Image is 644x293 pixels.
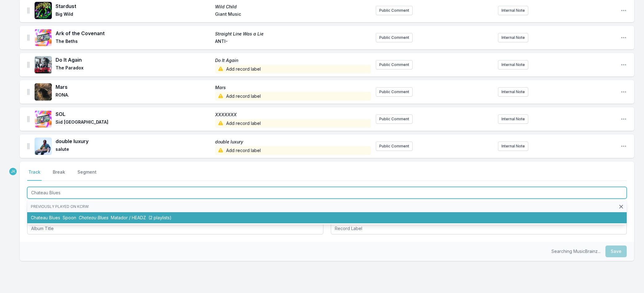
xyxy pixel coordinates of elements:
[215,146,371,155] span: Add record label
[56,2,211,10] span: Stardust
[56,119,211,128] span: Sid [GEOGRAPHIC_DATA]
[35,110,52,128] img: XXXXXXX
[215,65,371,73] span: Add record label
[215,119,371,128] span: Add record label
[56,83,211,91] span: Mars
[79,215,108,220] span: Chateau Blues
[27,143,30,149] img: Drag Handle
[56,38,211,46] span: The Beths
[35,138,52,155] img: double luxury
[27,223,323,234] input: Album Title
[215,4,371,10] span: Wild Child
[56,11,211,19] span: Big Wild
[621,116,627,122] button: Open playlist item options
[27,35,30,41] img: Drag Handle
[498,114,528,124] button: Internal Note
[9,167,17,176] p: Jason Kramer
[35,56,52,73] img: Do It Again
[27,212,627,223] li: Chateau Blues
[27,116,30,122] img: Drag Handle
[63,215,76,220] span: Spoon
[376,6,413,15] button: Public Comment
[621,7,627,14] button: Open playlist item options
[621,35,627,41] button: Open playlist item options
[111,215,146,220] span: Matador / HEADZ
[148,215,172,220] span: (2 playlists)
[56,110,211,118] span: SOL
[215,11,371,19] span: Giant Music
[56,92,211,101] span: RONA.
[215,31,371,37] span: Straight Line Was a Lie
[621,143,627,149] button: Open playlist item options
[27,201,627,212] li: Previously played on KCRW:
[27,89,30,95] img: Drag Handle
[498,33,528,42] button: Internal Note
[27,169,42,181] button: Track
[605,246,627,257] button: Save
[215,92,371,101] span: Add record label
[376,114,413,124] button: Public Comment
[56,146,211,155] span: salute
[215,112,371,118] span: XXXXXXX
[498,60,528,69] button: Internal Note
[52,169,66,181] button: Break
[76,169,98,181] button: Segment
[27,62,30,68] img: Drag Handle
[376,87,413,97] button: Public Comment
[56,56,211,64] span: Do It Again
[551,248,600,254] p: Searching MusicBrainz...
[215,85,371,91] span: Mars
[331,223,627,234] input: Record Label
[27,7,30,14] img: Drag Handle
[498,142,528,151] button: Internal Note
[215,139,371,145] span: double luxury
[27,187,627,199] input: Track Title
[215,38,371,46] span: ANTI-
[215,57,371,64] span: Do It Again
[35,83,52,101] img: Mars
[376,142,413,151] button: Public Comment
[621,62,627,68] button: Open playlist item options
[376,60,413,69] button: Public Comment
[498,6,528,15] button: Internal Note
[56,65,211,73] span: The Paradox
[621,89,627,95] button: Open playlist item options
[35,2,52,19] img: Wild Child
[56,30,211,37] span: Ark of the Covenant
[56,138,211,145] span: double luxury
[376,33,413,42] button: Public Comment
[35,29,52,46] img: Straight Line Was a Lie
[498,87,528,97] button: Internal Note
